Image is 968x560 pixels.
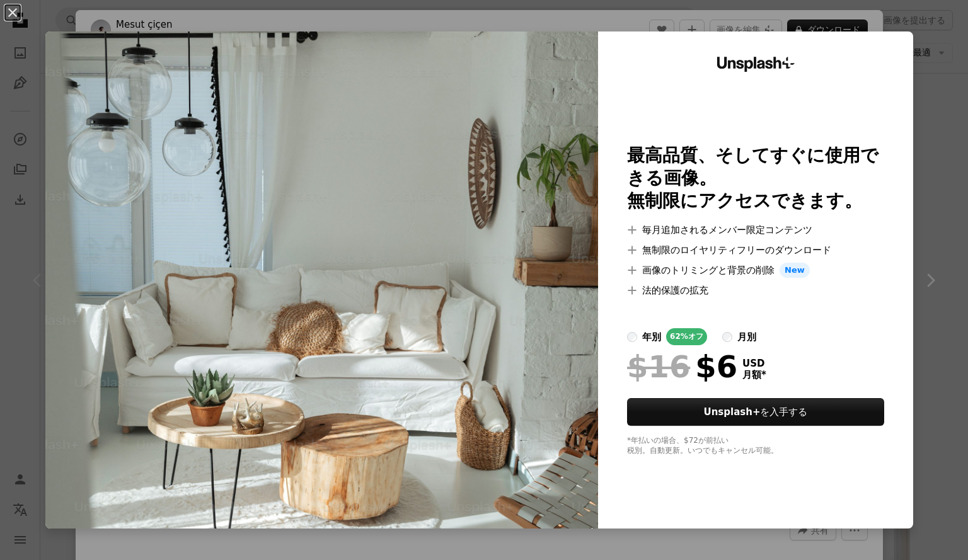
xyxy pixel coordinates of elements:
[780,263,810,278] span: New
[627,436,884,456] div: *年払いの場合、 $72 が前払い 税別。自動更新。いつでもキャンセル可能。
[627,243,884,258] li: 無制限のロイヤリティフリーのダウンロード
[627,144,884,212] h2: 最高品質、そしてすぐに使用できる画像。 無制限にアクセスできます。
[642,329,661,345] div: 年別
[627,263,884,278] li: 画像のトリミングと背景の削除
[704,406,761,418] strong: Unsplash+
[627,350,737,383] div: $6
[627,222,884,237] li: 毎月追加されるメンバー限定コンテンツ
[722,332,732,342] input: 月別
[666,328,707,345] div: 62% オフ
[737,329,756,345] div: 月別
[742,358,766,369] span: USD
[627,350,690,383] span: $16
[627,283,884,298] li: 法的保護の拡充
[627,332,637,342] input: 年別62%オフ
[627,398,884,426] button: Unsplash+を入手する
